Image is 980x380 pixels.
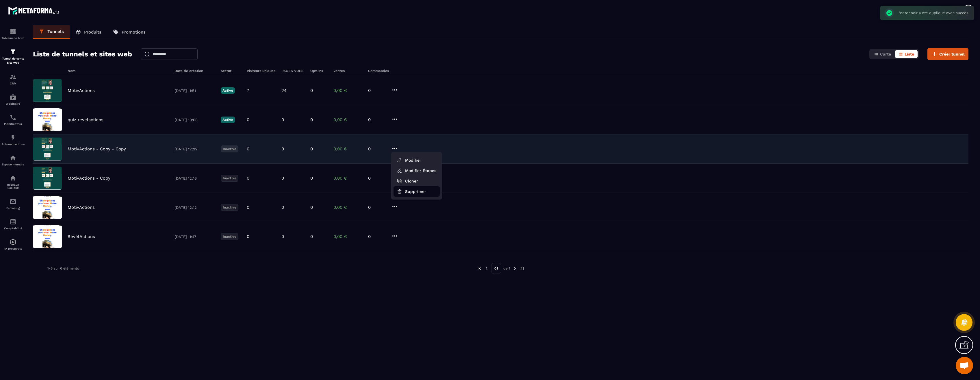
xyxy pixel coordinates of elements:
p: 0 [281,146,284,152]
p: Inactive [221,175,238,182]
img: image [33,137,62,161]
h6: Visiteurs uniques [247,69,276,73]
h6: Nom [68,69,169,73]
a: social-networksocial-networkRéseaux Sociaux [1,170,25,194]
a: accountantaccountantComptabilité [1,214,25,234]
p: 0 [368,176,385,181]
p: Tunnels [47,29,64,34]
button: Modifier [394,155,440,165]
h6: Opt-ins [310,69,328,73]
img: image [33,79,62,102]
img: automations [10,94,16,101]
img: automations [10,239,16,246]
p: 0,00 € [333,234,362,239]
p: MotivActions - Copy [68,176,110,181]
button: Cloner [394,176,422,186]
p: de 1 [503,266,510,271]
img: prev [477,266,482,271]
p: 7 [247,88,249,93]
p: CRM [1,82,25,85]
p: 0 [368,146,385,152]
p: 0 [310,146,313,152]
img: social-network [10,175,16,182]
p: [DATE] 12:16 [175,176,215,180]
span: Carte [880,52,891,56]
h6: Ventes [333,69,362,73]
a: Tunnels [33,25,70,39]
img: formation [10,48,16,55]
p: Webinaire [1,102,25,105]
button: Liste [895,50,918,58]
img: image [33,196,62,219]
button: Créer tunnel [927,48,968,60]
p: E-mailing [1,206,25,210]
p: 0 [247,234,249,239]
p: 0 [310,234,313,239]
img: scheduler [10,114,16,121]
p: Tunnel de vente Site web [1,57,25,65]
p: MotivActions [68,205,95,210]
img: logo [8,5,60,16]
p: 0,00 € [333,117,362,122]
p: 1-6 sur 6 éléments [47,266,79,270]
p: 0 [368,117,385,122]
span: Créer tunnel [939,51,965,57]
p: 0 [247,205,249,210]
a: formationformationTableau de bord [1,24,25,44]
img: image [33,167,62,190]
p: Planificateur [1,122,25,126]
p: Inactive [221,233,238,240]
p: 0 [247,176,249,181]
p: Espace membre [1,163,25,166]
img: next [519,266,525,271]
img: email [10,198,16,205]
p: 0,00 € [333,176,362,181]
p: Automatisations [1,143,25,146]
h6: Commandes [368,69,389,73]
a: automationsautomationsWebinaire [1,89,25,110]
img: image [33,108,62,131]
p: 0 [310,176,313,181]
p: Inactive [221,204,238,211]
p: IA prospects [1,247,25,250]
h6: Date de création [175,69,215,73]
p: 0,00 € [333,88,362,93]
p: 0 [281,176,284,181]
p: quiz revelactions [68,117,103,122]
button: Supprimer [394,186,440,197]
a: Modifier Étapes [394,165,440,176]
p: MotivActions [68,88,95,93]
p: [DATE] 11:47 [175,235,215,239]
p: RévélActions [68,234,95,239]
p: 0,00 € [333,205,362,210]
p: Promotions [122,29,146,35]
a: schedulerschedulerPlanificateur [1,110,25,130]
div: Ouvrir le chat [956,357,973,374]
p: Tableau de bord [1,36,25,40]
h2: Liste de tunnels et sites web [33,48,132,60]
p: 0 [247,146,249,152]
p: Active [221,117,235,123]
p: Active [221,87,235,94]
p: 0 [368,234,385,239]
img: prev [484,266,489,271]
p: MotivActions - Copy - Copy [68,146,126,152]
img: formation [10,73,16,80]
button: Carte [871,50,894,58]
p: 0 [368,88,385,93]
img: formation [10,28,16,35]
a: formationformationTunnel de vente Site web [1,44,25,69]
a: Produits [70,25,107,39]
img: accountant [10,218,16,225]
p: 0 [281,117,284,122]
p: 0 [310,88,313,93]
p: Inactive [221,145,238,152]
p: [DATE] 12:22 [175,147,215,151]
p: 0 [247,117,249,122]
a: automationsautomationsEspace membre [1,150,25,170]
a: automationsautomationsAutomatisations [1,130,25,150]
a: emailemailE-mailing [1,194,25,214]
img: image [33,225,62,248]
p: Réseaux Sociaux [1,183,25,189]
p: 0 [310,205,313,210]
